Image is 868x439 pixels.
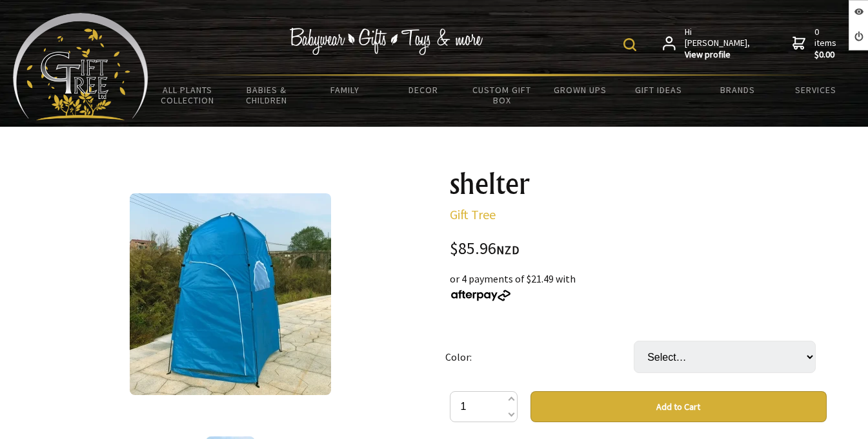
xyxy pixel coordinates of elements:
button: Add to Cart [530,391,827,422]
img: Babyware - Gifts - Toys and more... [13,13,148,120]
div: $85.96 [450,241,827,258]
a: Brands [698,76,777,103]
img: Babywear - Gifts - Toys & more [289,28,483,55]
a: Services [776,76,855,103]
a: Babies & Children [227,76,306,114]
a: Hi [PERSON_NAME],View profile [663,27,751,61]
span: Hi [PERSON_NAME], [685,27,751,61]
h1: shelter [450,168,827,199]
a: All Plants Collection [148,76,227,114]
td: Color: [445,323,634,391]
strong: $0.00 [814,49,839,61]
strong: View profile [685,49,751,61]
a: Grown Ups [541,76,620,103]
span: NZD [496,242,520,257]
div: or 4 payments of $21.49 with [450,271,827,302]
span: 0 items [814,26,839,61]
a: Family [305,76,384,103]
a: Gift Ideas [620,76,698,103]
img: product search [623,38,636,51]
a: 0 items$0.00 [792,27,839,61]
a: Decor [384,76,463,103]
img: shelter [130,193,331,395]
a: Gift Tree [450,206,496,222]
a: Custom Gift Box [463,76,541,114]
img: Afterpay [450,290,512,301]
